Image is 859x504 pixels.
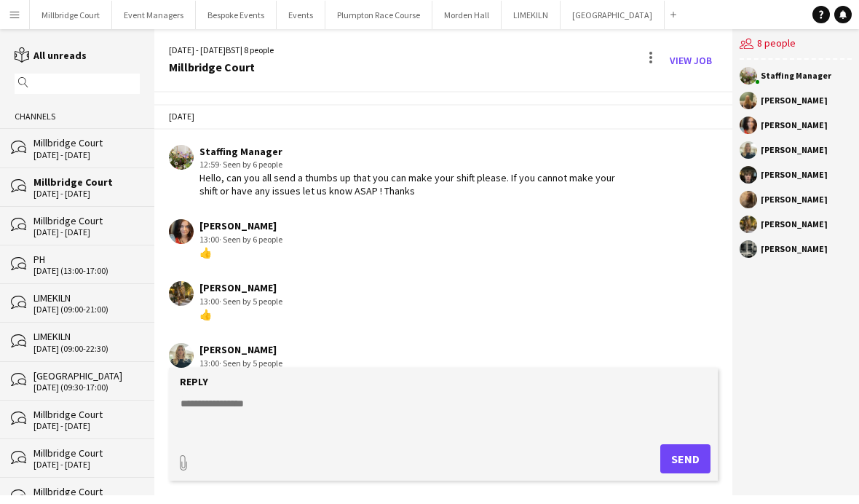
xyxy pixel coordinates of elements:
div: 👍 [199,246,282,259]
div: 12:59 [199,158,631,171]
span: · Seen by 5 people [219,296,282,307]
div: [DATE] - [DATE] [33,150,140,160]
div: Hello, can you all send a thumbs up that you can make your shift please. If you cannot make your ... [199,171,631,197]
label: Reply [180,375,208,388]
div: [PERSON_NAME] [761,96,828,105]
div: [PERSON_NAME] [761,170,828,179]
div: [PERSON_NAME] [761,245,828,253]
span: · Seen by 6 people [219,234,282,245]
div: Millbridge Court [33,446,140,460]
div: Staffing Manager [199,145,631,158]
div: Millbridge Court [33,176,140,189]
div: [PERSON_NAME] [761,220,828,229]
a: All unreads [15,49,87,62]
button: LIMEKILN [502,1,561,29]
button: Bespoke Events [196,1,277,29]
div: [PERSON_NAME] [199,343,282,356]
button: Plumpton Race Course [325,1,432,29]
span: BST [226,44,240,55]
div: [DATE] - [DATE] [33,460,140,470]
button: Send [660,444,710,473]
div: [DATE] (09:00-22:30) [33,344,140,354]
div: [DATE] - [DATE] [33,227,140,237]
div: Millbridge Court [33,214,140,227]
button: Morden Hall [432,1,502,29]
div: [DATE] (13:00-17:00) [33,266,140,276]
button: Events [277,1,325,29]
div: Millbridge Court [33,408,140,421]
div: [DATE] (09:30-17:00) [33,382,140,393]
div: Millbridge Court [33,485,140,498]
div: [DATE] (09:00-21:00) [33,304,140,315]
div: 👍 [199,308,282,321]
button: Event Managers [112,1,196,29]
div: Millbridge Court [33,136,140,149]
div: [PERSON_NAME] [761,195,828,204]
button: Millbridge Court [30,1,112,29]
div: Staffing Manager [761,71,831,80]
div: 13:00 [199,233,282,246]
div: [PERSON_NAME] [761,121,828,130]
div: [DATE] - [DATE] [33,421,140,431]
div: [DATE] - [DATE] | 8 people [169,44,274,57]
a: View Job [664,49,718,72]
div: PH [33,253,140,266]
div: 8 people [740,29,852,60]
div: [PERSON_NAME] [199,281,282,294]
button: [GEOGRAPHIC_DATA] [561,1,665,29]
div: [PERSON_NAME] [199,219,282,232]
div: [DATE] [154,104,732,129]
span: · Seen by 6 people [219,159,282,170]
div: 13:00 [199,295,282,308]
div: LIMEKILN [33,330,140,343]
div: [DATE] - [DATE] [33,189,140,199]
span: · Seen by 5 people [219,358,282,369]
div: 13:00 [199,357,282,370]
div: [PERSON_NAME] [761,146,828,154]
div: Millbridge Court [169,60,274,74]
div: LIMEKILN [33,291,140,304]
div: [GEOGRAPHIC_DATA] [33,369,140,382]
